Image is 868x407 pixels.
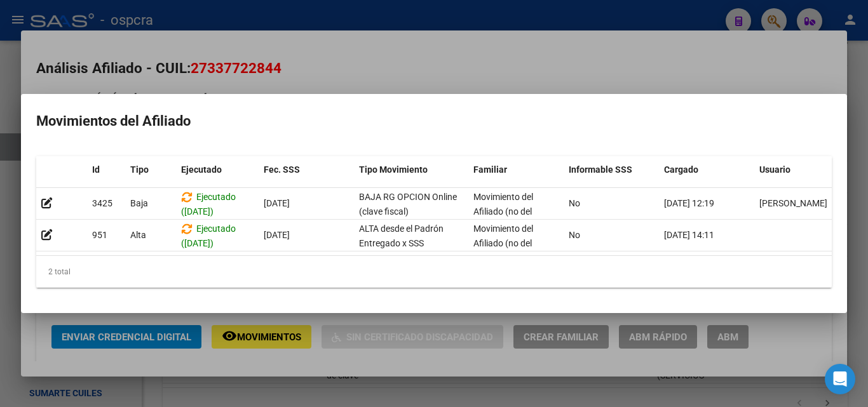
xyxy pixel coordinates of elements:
span: Movimiento del Afiliado (no del grupo) [473,224,533,263]
span: No [569,198,580,208]
span: Ejecutado [181,164,222,175]
datatable-header-cell: Informable SSS [564,156,659,183]
span: Tipo [130,164,149,175]
span: Cargado [664,164,698,175]
span: Familiar [473,164,507,175]
span: [DATE] [264,230,290,240]
div: 2 total [36,256,832,288]
span: [DATE] 12:19 [664,198,714,208]
span: Alta [130,230,146,240]
span: Id [92,164,100,175]
h2: Movimientos del Afiliado [36,109,832,133]
span: Usuario [759,164,790,175]
datatable-header-cell: Ejecutado [176,156,259,183]
datatable-header-cell: Tipo Movimiento [354,156,468,183]
span: Baja [130,198,148,208]
datatable-header-cell: Cargado [659,156,754,183]
span: 3425 [92,198,112,208]
datatable-header-cell: Fec. SSS [259,156,354,183]
span: ALTA desde el Padrón Entregado x SSS [359,224,444,248]
span: No [569,230,580,240]
span: Informable SSS [569,164,632,175]
datatable-header-cell: Id [87,156,125,183]
span: [PERSON_NAME] [759,198,827,208]
span: BAJA RG OPCION Online (clave fiscal) [359,192,457,217]
span: Tipo Movimiento [359,164,428,175]
span: [DATE] 14:11 [664,230,714,240]
span: Movimiento del Afiliado (no del grupo) [473,192,533,231]
datatable-header-cell: Familiar [468,156,564,183]
span: Fec. SSS [264,164,300,175]
span: Ejecutado ([DATE]) [181,224,236,248]
span: 951 [92,230,107,240]
datatable-header-cell: Usuario [754,156,850,183]
div: Open Intercom Messenger [825,364,855,394]
span: [DATE] [264,198,290,208]
datatable-header-cell: Tipo [125,156,176,183]
span: Ejecutado ([DATE]) [181,192,236,217]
